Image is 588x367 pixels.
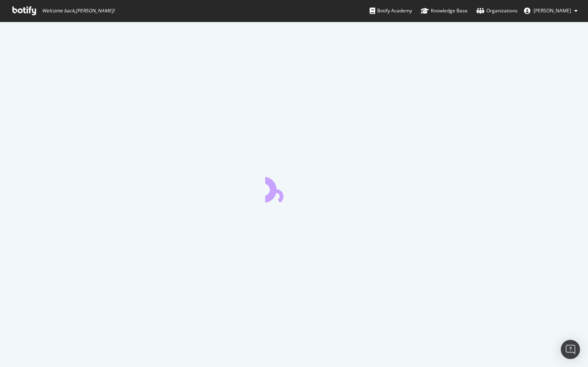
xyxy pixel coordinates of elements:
div: animation [265,174,323,202]
div: Knowledge Base [421,7,468,15]
div: Open Intercom Messenger [561,340,580,359]
span: Ellie Combes [534,7,571,14]
span: Welcome back, [PERSON_NAME] ! [42,8,114,14]
div: Botify Academy [370,7,412,15]
button: [PERSON_NAME] [518,4,584,17]
div: Organizations [476,7,518,15]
